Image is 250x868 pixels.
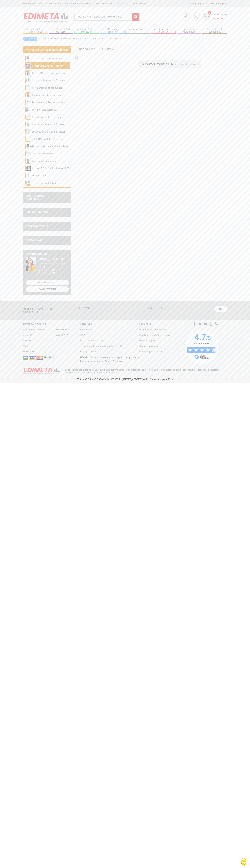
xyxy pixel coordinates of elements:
[80,356,139,363] p: Ce site dispose d’une solution de paiement par carte bancaire sécurisée par Stripe Paiement.
[151,28,176,34] a: Présentoirs Presse et Journaux
[25,70,31,76] img: Cadres Clic-Clac couleurs à clapet
[25,100,31,105] img: Porte-menus / Porte-messages
[184,329,220,365] img: Avis Vérifiés - 4.7 sur 5 - 247 avis clients
[208,11,211,15] span: 0
[80,334,85,336] a: SAV
[80,350,96,353] a: Rejoignez-nous
[25,92,31,98] img: Chevalets et stop trottoirs
[25,136,31,142] img: Cimaises et Accroches tableaux
[25,85,31,90] img: Porte-affiches de sol sur pied
[139,321,184,326] div: Sécurité
[25,78,31,83] img: Cadres et Présentoirs Extérieur
[25,180,31,186] img: Accessoires de fixation
[139,334,171,336] a: Conditions générales de vente
[25,173,31,178] img: Supports PLV
[25,137,64,148] a: [PERSON_NAME] et Accroches tableaux
[25,114,31,120] img: Plaques de porte et murales
[23,345,29,347] a: Vidéo
[23,328,44,331] a: Qui sommes nous ?
[51,37,90,40] a: Affichage Cadres et Signalétique
[23,334,33,336] a: Actualités
[23,2,146,5] div: Nos équipes sont à votre service du lundi au vendredi de 8h30 à 12h30 et de 13h30 à 17h30
[75,305,140,311] input: Votre email
[25,158,31,164] img: Porte-affiches muraux
[194,14,198,19] img: devis rapide
[23,11,69,24] img: Edimeta
[25,166,31,171] img: Cadres LED & PLV lumineuses LED
[32,108,58,111] a: Porte-visuels comptoirs
[25,129,31,134] img: Suspension affiches par câbles
[213,17,219,20] span: 0,00
[25,122,31,127] img: Vitrines et tableaux affichage
[213,12,227,21] span: Mon panier
[23,28,48,34] a: Affichage Cadres et Signalétique
[239,857,248,866] img: Cookies (modal window)
[139,350,162,353] a: Données personnelles
[32,152,55,155] a: Chevalets conférence
[32,79,66,82] a: Cadres et Présentoirs Extérieur
[90,37,125,40] a: Cadres Clic-Clac Alu Clippant
[38,257,64,261] strong: [PHONE_NUMBER] 03
[56,334,68,336] a: Aide & FAQ
[32,174,46,177] a: Supports PLV
[213,16,227,21] span: € HT
[139,328,167,331] a: Paiement en ligne sécurisé
[32,159,56,163] a: Porte-affiches muraux
[188,2,207,5] a: Catalogue gratuit
[100,47,117,51] a: Imprimer
[100,28,125,34] a: Accueil Guidage et Sécurité
[80,321,139,326] div: Services
[26,286,69,292] a: CONTACTEZ-NOUS
[32,130,65,133] a: Suspension affiches par câbles
[207,2,227,5] a: Commande rapide
[80,345,123,347] a: Télécharger le bon de commande en PDF
[23,307,26,310] img: newsletter.jpg
[188,2,227,5] div: |
[23,350,36,353] a: Nous écrire
[32,181,57,184] a: Accessoires de fixation
[25,57,62,67] a: Cadres Deco Muraux Alu ou [GEOGRAPHIC_DATA]
[132,13,139,21] input: rechercher
[26,211,48,214] a: LES NOUVEAUTÉS
[32,86,63,89] a: Porte-affiches de sol sur pied
[39,37,51,40] a: Accueil
[32,145,68,148] a: Supports de communication bois
[23,339,35,342] a: Avis clients
[26,257,36,271] img: widget-service.jpg
[184,14,187,19] img: devis rapide
[26,238,42,242] a: DESTOCKAGE
[32,71,68,75] a: Cadres Clic-Clac couleurs à clapet
[65,368,224,374] p: Le spécialiste des présentoirs. Découvrez notre gamme complète de présentoirs : présentoir à broc...
[139,345,160,347] a: Gestion des cookies
[27,48,68,51] a: Affichage Cadres et Signalétique
[23,321,80,326] div: Nous connaître
[77,47,98,51] a: Fiche produit
[23,307,70,313] h3: restons en contact
[74,28,99,34] a: Exposition Grilles et Panneaux
[49,28,73,34] a: Présentoirs et Porte-brochures
[26,194,44,201] a: FABRICATIONS"Sur Mesure"
[214,306,227,312] input: OK
[38,262,69,268] div: [PERSON_NAME][DATE] au [DATE]
[202,28,227,34] a: Classement et Rangement
[74,13,140,21] input: Rechercher un produit ou une référence...
[26,252,69,255] h2: A votre service
[26,225,48,228] a: LES PROMOTIONS
[145,63,175,65] strong: EN STOCK, LIVRAISON 3 à 4 jours
[237,856,250,868] button: Cookies (modal window)
[177,28,201,34] a: Présentoirs Multimédia
[32,123,64,126] a: Vitrines et tableaux affichage
[32,167,70,170] a: Cadres LED & PLV lumineuses LED
[56,328,69,331] a: Plan d'accès
[26,280,69,285] a: ON VOUS RAPPELLE ?
[202,12,227,21] a: devis rapide 0 Mon panier 0,00€ HT
[25,151,31,156] img: Chevalets conférence
[38,262,69,274] div: 08h30 à 12h30 13h30 à 17h30
[77,378,102,381] strong: VISUAL-DISPLAYS SAS
[127,2,146,5] strong: 01 46 81 33 03
[32,93,61,97] a: Chevalets et stop trottoirs
[32,64,63,67] a: Cadres Clic-Clac Alu Clippant
[138,60,201,68] p: à réception de la commande
[32,101,65,104] a: Porte-menus / Porte-messages
[139,339,157,342] a: Mentions légales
